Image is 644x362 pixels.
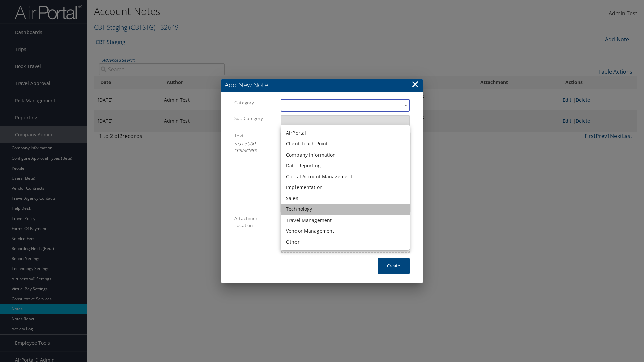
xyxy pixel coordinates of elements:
[281,226,410,237] li: Vendor Management
[281,237,410,248] li: Other
[281,193,410,204] li: Sales
[281,160,410,171] li: Data Reporting
[281,128,410,139] li: AirPortal
[281,149,410,161] li: Company Information
[281,138,410,149] li: Client Touch Point
[281,182,410,193] li: Implementation
[281,215,410,226] li: Travel Management
[281,171,410,182] li: Global Account Management
[281,204,410,215] li: Technology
